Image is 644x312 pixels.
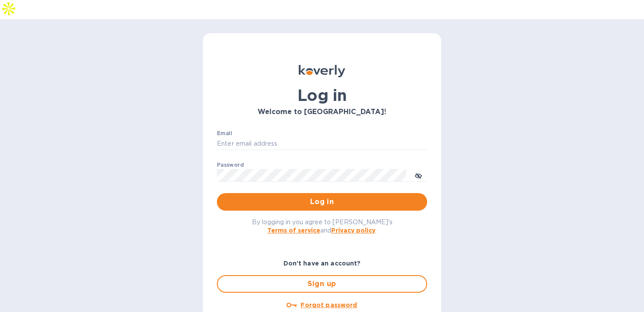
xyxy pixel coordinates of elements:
input: Enter email address [217,137,427,151]
b: Don't have an account? [283,260,361,267]
button: toggle password visibility [410,166,427,184]
a: Privacy policy [331,227,375,234]
label: Password [217,162,244,168]
u: Forgot password [301,301,357,308]
h3: Welcome to [GEOGRAPHIC_DATA]! [217,108,427,116]
a: Terms of service [267,227,320,234]
img: Koverly [299,65,345,77]
span: Sign up [225,279,419,289]
button: Sign up [217,275,427,293]
h1: Log in [217,86,427,104]
label: Email [217,131,232,136]
span: By logging in you agree to [PERSON_NAME]'s and . [252,219,393,234]
button: Log in [217,193,427,211]
span: Log in [224,197,420,207]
